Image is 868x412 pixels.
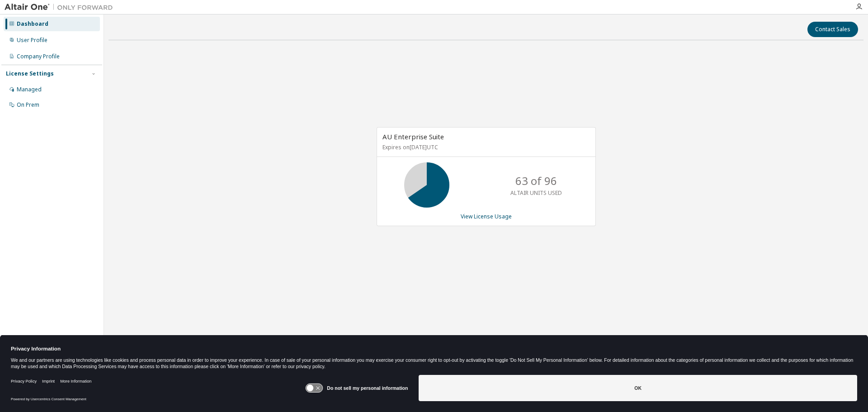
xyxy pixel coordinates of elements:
[510,189,562,197] p: ALTAIR UNITS USED
[382,132,444,141] span: AU Enterprise Suite
[382,143,588,151] p: Expires on [DATE] UTC
[5,3,118,12] img: Altair One
[17,86,42,93] div: Managed
[807,22,858,37] button: Contact Sales
[6,70,54,77] div: License Settings
[515,173,557,189] p: 63 of 96
[461,213,512,220] a: View License Usage
[17,20,48,28] div: Dashboard
[17,37,47,44] div: User Profile
[17,101,39,109] div: On Prem
[17,53,60,60] div: Company Profile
